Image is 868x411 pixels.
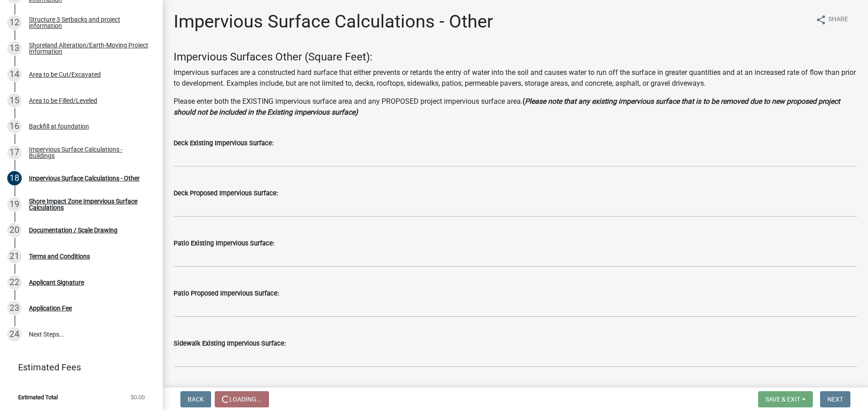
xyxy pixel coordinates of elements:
div: 14 [7,67,22,82]
span: Loading... [229,396,262,403]
span: $0.00 [131,394,145,400]
button: Next [820,391,850,407]
div: Shore Impact Zone Impervious Surface Calculations [29,198,148,211]
div: Application Fee [29,305,72,311]
span: Estimated Total [18,394,58,400]
label: Deck Proposed Impervious Surface: [174,190,278,197]
label: Patio Existing Impervious Surface: [174,240,274,247]
div: 23 [7,301,22,315]
button: Save & Exit [758,391,813,407]
div: 13 [7,41,22,55]
div: Area to be Cut/Excavated [29,71,101,78]
a: Estimated Fees [7,358,148,376]
div: 17 [7,145,22,160]
button: Back [180,391,211,407]
label: Sidewalk Existing Impervious Surface: [174,341,286,347]
div: 18 [7,171,22,185]
strong: Please note that any existing impervious surface that is to be removed due to new proposed projec... [174,97,840,116]
div: Terms and Conditions [29,253,90,259]
h1: Impervious Surface Calculations - Other [174,11,493,32]
span: Save & Exit [765,396,800,403]
div: Impervious Surface Calculations - Buildings [29,146,148,159]
div: 19 [7,197,22,212]
p: Impervious surfaces are a constructed hard surface that either prevents or retards the entry of w... [174,67,857,89]
div: 24 [7,327,22,342]
span: Share [828,14,848,25]
div: 12 [7,15,22,30]
button: shareShare [808,11,855,28]
div: Area to be Filled/Leveled [29,97,97,104]
div: 21 [7,249,22,263]
div: 22 [7,275,22,290]
p: Please enter both the EXISTING impervious surface area and any PROPOSED project impervious surfac... [174,96,857,118]
div: Documentation / Scale Drawing [29,227,118,233]
div: Applicant Signature [29,279,84,286]
label: Patio Proposed Impervious Surface: [174,291,279,297]
i: share [816,14,826,25]
div: Backfill at foundation [29,123,89,129]
div: 20 [7,223,22,237]
strong: ( [523,97,525,106]
span: Next [827,396,843,403]
label: Deck Existing Impervious Surface: [174,140,274,147]
span: Back [188,396,204,403]
h4: Impervious Surfaces Other (Square Feet): [174,51,857,64]
div: Structure 3 Setbacks and project information [29,16,148,29]
div: Impervious Surface Calculations - Other [29,175,140,181]
div: 15 [7,93,22,108]
div: 16 [7,119,22,134]
div: Shoreland Alteration/Earth-Moving Project Information [29,42,148,55]
button: Loading... [215,391,269,407]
